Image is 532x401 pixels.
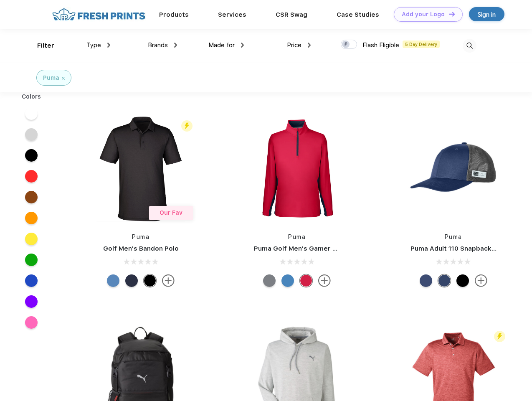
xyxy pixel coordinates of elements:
span: Type [86,41,101,49]
div: Sign in [478,10,496,19]
img: flash_active_toggle.svg [181,120,193,132]
span: Flash Eligible [362,41,399,49]
div: Navy Blazer [125,274,138,287]
a: CSR Swag [276,11,307,18]
span: Made for [208,41,235,49]
img: more.svg [162,274,175,287]
a: Golf Men's Bandon Polo [103,245,179,252]
div: Ski Patrol [300,274,312,287]
div: Puma [43,74,59,82]
div: Puma Black [144,274,156,287]
span: Our Fav [160,209,182,216]
img: fo%20logo%202.webp [50,7,148,22]
img: DT [449,12,455,16]
span: Brands [148,41,168,49]
a: Services [218,11,246,18]
div: Quiet Shade [263,274,276,287]
a: Puma Golf Men's Gamer Golf Quarter-Zip [254,245,386,252]
div: Lake Blue [107,274,119,287]
img: more.svg [475,274,487,287]
img: dropdown.png [107,43,110,48]
img: more.svg [318,274,331,287]
a: Sign in [469,7,504,21]
img: flash_active_toggle.svg [494,331,505,342]
div: Pma Blk Pma Blk [456,274,469,287]
a: Puma [132,233,149,240]
div: Colors [15,92,48,101]
img: desktop_search.svg [463,39,476,53]
div: Add your Logo [402,11,445,18]
div: Peacoat Qut Shd [420,274,432,287]
span: Price [287,41,301,49]
img: dropdown.png [241,43,244,48]
div: Peacoat with Qut Shd [438,274,451,287]
a: Puma [288,233,306,240]
img: func=resize&h=266 [241,113,352,224]
img: func=resize&h=266 [85,113,196,224]
div: Filter [37,41,54,51]
img: filter_cancel.svg [62,77,65,80]
img: dropdown.png [308,43,311,48]
span: 5 Day Delivery [403,41,440,48]
a: Products [159,11,189,18]
a: Puma [445,233,462,240]
div: Bright Cobalt [281,274,294,287]
img: dropdown.png [174,43,177,48]
img: func=resize&h=266 [398,113,509,224]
